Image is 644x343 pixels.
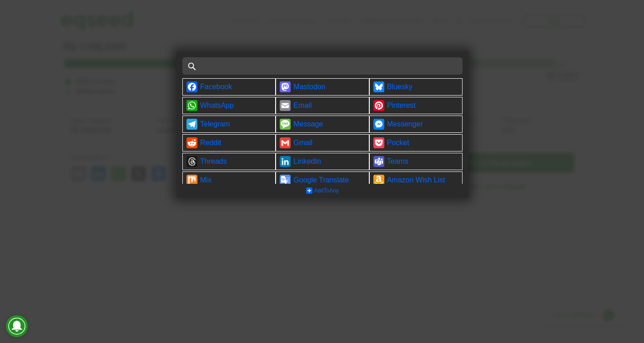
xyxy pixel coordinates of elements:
a: AddToAny [300,184,345,198]
a: Pinterest [369,97,463,114]
a: Teams [369,153,463,170]
a: Threads [182,153,276,170]
a: WhatsApp [182,97,276,114]
a: Email [276,97,369,114]
a: Telegram [182,116,276,133]
a: Message [276,116,369,133]
a: Google Translate [276,171,369,189]
a: Pocket [369,134,463,151]
a: Messenger [369,116,463,133]
a: Gmail [276,134,369,151]
a: LinkedIn [276,153,369,170]
a: Amazon Wish List [369,171,463,189]
a: Reddit [182,134,276,151]
div: Share [176,51,468,198]
a: Bluesky [369,78,463,96]
a: Mix [182,171,276,189]
a: Mastodon [276,78,369,96]
a: Facebook [182,78,276,96]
